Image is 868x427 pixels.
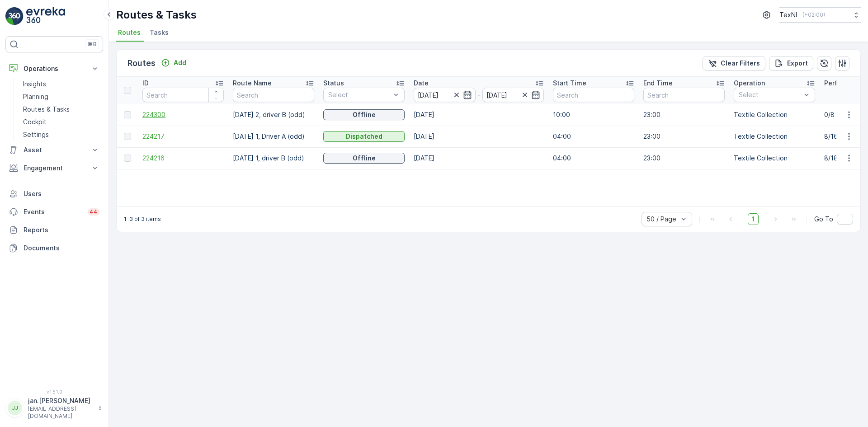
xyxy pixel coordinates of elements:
[734,110,815,119] p: Textile Collection
[643,88,725,102] input: Search
[28,405,93,420] p: [EMAIL_ADDRESS][DOMAIN_NAME]
[769,56,813,70] button: Export
[323,79,344,88] p: Status
[124,216,161,223] p: 1-3 of 3 items
[124,111,131,118] div: Toggle Row Selected
[24,207,82,216] p: Events
[734,132,815,141] p: Textile Collection
[5,141,103,159] button: Asset
[802,11,825,19] p: ( +02:00 )
[233,154,314,163] p: [DATE] 1, driver B (odd)
[5,185,103,203] a: Users
[142,132,224,141] a: 224217
[124,155,131,162] div: Toggle Row Selected
[779,7,861,23] button: TexNL(+02:00)
[721,59,760,68] p: Clear Filters
[5,159,103,177] button: Engagement
[24,189,99,198] p: Users
[5,396,103,420] button: JJjan.[PERSON_NAME][EMAIL_ADDRESS][DOMAIN_NAME]
[24,244,99,253] p: Documents
[19,78,103,90] a: Insights
[24,145,85,155] p: Asset
[23,92,48,101] p: Planning
[414,88,476,102] input: dd/mm/yyyy
[414,79,429,88] p: Date
[5,239,103,257] a: Documents
[5,7,24,25] img: logo
[409,104,548,126] td: [DATE]
[553,79,586,88] p: Start Time
[124,133,131,140] div: Toggle Row Selected
[116,8,197,22] p: Routes & Tasks
[643,79,673,88] p: End Time
[24,64,85,73] p: Operations
[23,130,49,139] p: Settings
[553,88,634,102] input: Search
[734,154,815,163] p: Textile Collection
[787,59,808,68] p: Export
[174,58,186,67] p: Add
[748,213,759,225] span: 1
[734,79,765,88] p: Operation
[477,89,481,100] p: -
[23,117,47,127] p: Cockpit
[353,110,376,119] p: Offline
[233,79,272,88] p: Route Name
[127,57,156,70] p: Routes
[19,128,103,141] a: Settings
[26,7,65,25] img: logo_light-DOdMpM7g.png
[328,90,391,99] p: Select
[142,110,224,119] a: 224300
[23,80,46,89] p: Insights
[142,154,224,163] a: 224216
[24,164,85,173] p: Engagement
[409,147,548,169] td: [DATE]
[23,105,70,114] p: Routes & Tasks
[142,88,224,102] input: Search
[323,131,405,142] button: Dispatched
[19,116,103,128] a: Cockpit
[5,60,103,78] button: Operations
[157,57,190,68] button: Add
[142,79,149,88] p: ID
[482,88,544,102] input: dd/mm/yyyy
[353,154,376,163] p: Offline
[409,126,548,147] td: [DATE]
[233,132,314,141] p: [DATE] 1, Driver A (odd)
[703,56,765,70] button: Clear Filters
[779,10,799,19] p: TexNL
[323,109,405,120] button: Offline
[5,389,103,394] span: v 1.51.0
[643,110,725,119] p: 23:00
[346,132,382,141] p: Dispatched
[150,28,169,37] span: Tasks
[28,396,93,405] p: jan.[PERSON_NAME]
[824,79,864,88] p: Performance
[553,110,634,119] p: 10:00
[739,90,801,99] p: Select
[643,154,725,163] p: 23:00
[643,132,725,141] p: 23:00
[814,215,833,224] span: Go To
[19,103,103,116] a: Routes & Tasks
[19,90,103,103] a: Planning
[90,208,98,216] p: 44
[5,221,103,239] a: Reports
[118,28,141,37] span: Routes
[323,153,405,164] button: Offline
[233,88,314,102] input: Search
[8,401,22,415] div: JJ
[233,110,314,119] p: [DATE] 2, driver B (odd)
[88,41,97,48] p: ⌘B
[553,132,634,141] p: 04:00
[553,154,634,163] p: 04:00
[24,225,99,235] p: Reports
[5,203,103,221] a: Events44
